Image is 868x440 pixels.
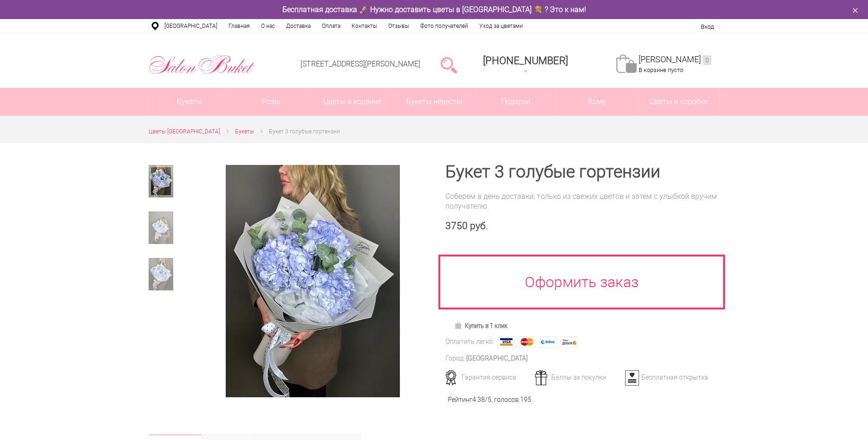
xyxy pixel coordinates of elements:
a: [GEOGRAPHIC_DATA] [159,19,223,33]
span: Цветы [GEOGRAPHIC_DATA] [149,128,220,135]
img: MasterCard [518,336,536,348]
a: Купить в 1 клик [450,319,512,332]
img: Webmoney [539,336,557,348]
a: Букеты [235,127,254,137]
a: [STREET_ADDRESS][PERSON_NAME] [300,59,420,68]
img: Букет 3 голубые гортензии [226,165,400,397]
a: Фото получателей [415,19,474,33]
div: Баллы за покупки [532,373,623,381]
a: Букеты [149,88,230,116]
div: Бесплатная открытка [622,373,713,381]
img: Купить в 1 клик [454,322,465,329]
a: Подарки [475,88,556,116]
a: Цветы в корзине [312,88,393,116]
img: Цветы Нижний Новгород [149,53,255,77]
a: Букеты невесты [393,88,475,116]
span: [PHONE_NUMBER] [483,55,568,66]
div: 3750 руб. [445,220,720,232]
span: 4.38 [472,396,485,403]
a: [PERSON_NAME] [639,54,711,65]
ins: 0 [703,55,711,65]
a: Розы [230,88,312,116]
a: Главная [223,19,255,33]
a: Увеличить [202,165,423,397]
a: Контакты [346,19,383,33]
div: Оплатить легко: [445,337,494,347]
a: О нас [255,19,281,33]
div: Город: [445,354,465,363]
a: Отзывы [383,19,415,33]
span: Кому [556,88,638,116]
div: [GEOGRAPHIC_DATA] [466,354,528,363]
a: Цветы в коробке [638,88,719,116]
a: Вход [701,23,714,30]
a: Оформить заказ [438,255,725,309]
a: Цветы [GEOGRAPHIC_DATA] [149,127,220,137]
span: 195 [520,396,531,403]
img: Яндекс Деньги [560,336,578,348]
h1: Букет 3 голубые гортензии [445,164,720,180]
a: Доставка [281,19,316,33]
div: Рейтинг /5, голосов: . [448,395,533,405]
div: Бесплатная доставка 🚀 Нужно доставить цветы в [GEOGRAPHIC_DATA] 💐 ? Это к нам! [142,5,727,14]
div: Соберем в день доставки, только из свежих цветов и затем с улыбкой вручим получателю. [445,191,720,211]
a: Уход за цветами [474,19,529,33]
span: В корзине пусто [639,66,683,73]
a: [PHONE_NUMBER] [477,52,574,78]
span: Букет 3 голубые гортензии [269,128,340,135]
div: Гарантия сервиса [442,373,534,381]
img: Visa [497,336,515,348]
a: Оплата [316,19,346,33]
span: Букеты [235,128,254,135]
